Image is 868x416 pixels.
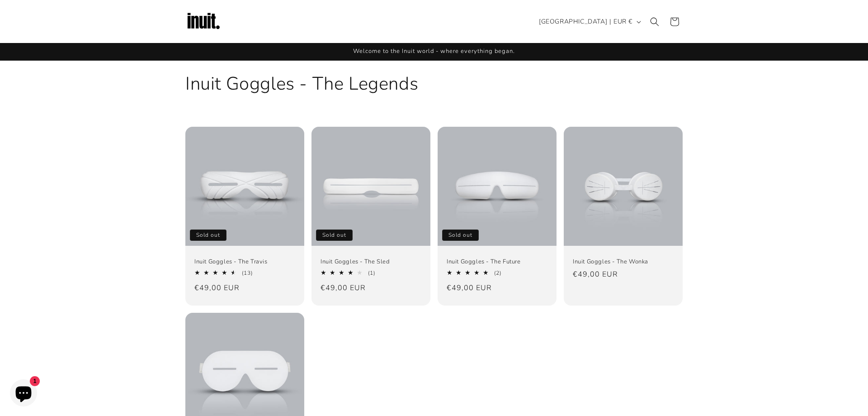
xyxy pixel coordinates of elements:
h1: Inuit Goggles - The Legends [185,72,683,96]
inbox-online-store-chat: Shopify online store chat [7,379,40,409]
button: [GEOGRAPHIC_DATA] | EUR € [533,13,645,30]
summary: Search [645,12,665,32]
a: Inuit Goggles - The Wonka [573,258,674,266]
a: Inuit Goggles - The Travis [194,258,295,266]
a: Inuit Goggles - The Sled [321,258,421,266]
div: Announcement [185,43,683,60]
img: Inuit Logo [185,4,222,40]
span: [GEOGRAPHIC_DATA] | EUR € [539,17,632,26]
a: Inuit Goggles - The Future [447,258,547,266]
span: Welcome to the Inuit world - where everything began. [353,47,515,55]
